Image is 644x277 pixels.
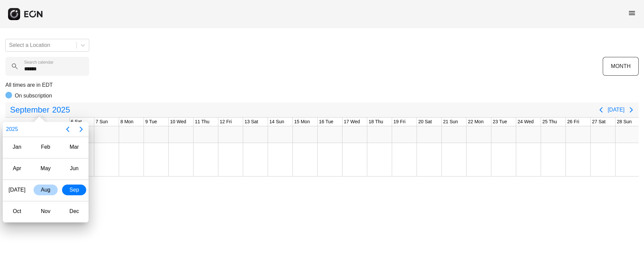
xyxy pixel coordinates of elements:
div: 10 Wed [169,118,187,126]
div: 20 Sat [417,118,433,126]
button: Next page [74,123,88,136]
button: Previous page [594,103,608,117]
div: 8 Mon [119,118,135,126]
label: Search calendar [24,60,53,65]
div: October [5,206,29,217]
div: 27 Sat [591,118,607,126]
div: 11 Thu [194,118,211,126]
button: Previous page [61,123,74,136]
div: 16 Tue [318,118,335,126]
div: 21 Sun [442,118,459,126]
div: 6 Sat [69,118,83,126]
button: [DATE] [608,104,625,116]
button: MONTH [603,57,639,76]
div: 12 Fri [218,118,233,126]
div: 26 Fri [566,118,581,126]
div: September [62,185,86,195]
span: 2025 [51,103,71,117]
span: menu [628,9,636,17]
div: 22 Mon [467,118,485,126]
div: August [34,185,58,195]
div: December [62,206,86,217]
div: July [5,185,29,195]
div: 17 Wed [342,118,361,126]
div: February [34,142,58,152]
div: 24 Wed [516,118,535,126]
div: April [5,163,29,174]
p: All times are in EDT [5,81,639,89]
div: March [62,142,86,152]
div: 9 Tue [144,118,158,126]
div: 19 Fri [392,118,407,126]
div: 7 Sun [94,118,109,126]
div: June [62,163,86,174]
div: 25 Thu [541,118,558,126]
div: November [34,206,58,217]
button: 2025 [3,123,21,135]
div: 15 Mon [293,118,311,126]
div: 13 Sat [243,118,259,126]
button: Next page [625,103,638,117]
p: On subscription [15,92,52,100]
div: 14 Sun [268,118,285,126]
div: 28 Sun [615,118,633,126]
div: January [5,142,29,152]
span: September [9,103,51,117]
div: 18 Thu [367,118,384,126]
div: May [34,163,58,174]
div: 23 Tue [491,118,508,126]
button: September2025 [6,103,74,117]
